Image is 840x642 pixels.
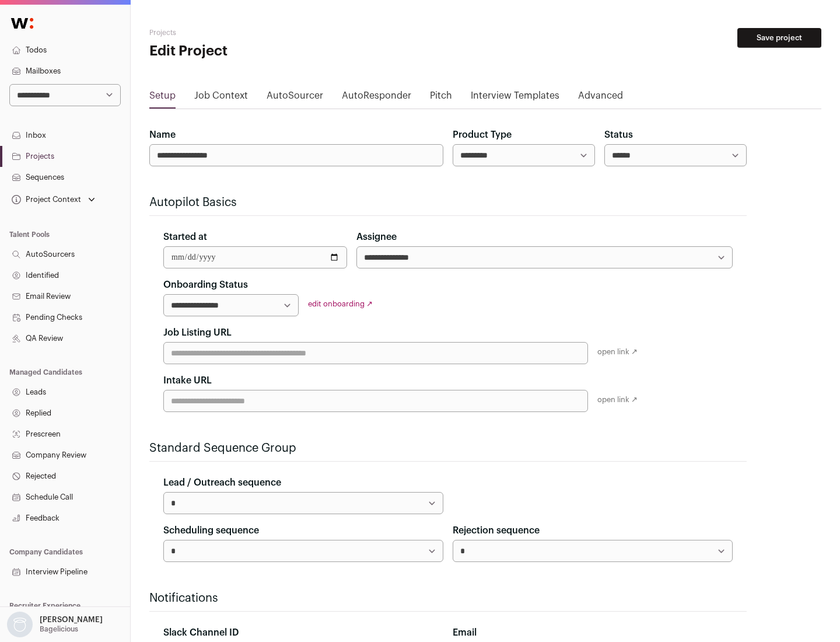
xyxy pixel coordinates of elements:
[163,230,207,244] label: Started at
[5,612,105,637] button: Open dropdown
[163,626,239,640] label: Slack Channel ID
[149,28,373,37] h2: Projects
[342,89,411,107] a: AutoResponder
[163,524,259,538] label: Scheduling sequence
[737,28,821,48] button: Save project
[40,615,103,624] p: [PERSON_NAME]
[308,300,373,308] a: edit onboarding ↗
[149,194,747,211] h2: Autopilot Basics
[163,278,248,292] label: Onboarding Status
[356,230,397,244] label: Assignee
[453,128,512,142] label: Product Type
[267,89,323,107] a: AutoSourcer
[194,89,248,107] a: Job Context
[9,191,97,208] button: Open dropdown
[149,440,747,456] h2: Standard Sequence Group
[163,476,281,490] label: Lead / Outreach sequence
[40,624,78,634] p: Bagelicious
[471,89,559,107] a: Interview Templates
[430,89,452,107] a: Pitch
[149,42,373,61] h1: Edit Project
[578,89,623,107] a: Advanced
[149,590,747,606] h2: Notifications
[7,612,33,637] img: nopic.png
[453,626,733,640] div: Email
[453,524,540,538] label: Rejection sequence
[149,89,176,107] a: Setup
[149,128,176,142] label: Name
[163,326,232,340] label: Job Listing URL
[163,374,212,388] label: Intake URL
[9,195,81,204] div: Project Context
[604,128,633,142] label: Status
[5,12,40,35] img: Wellfound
